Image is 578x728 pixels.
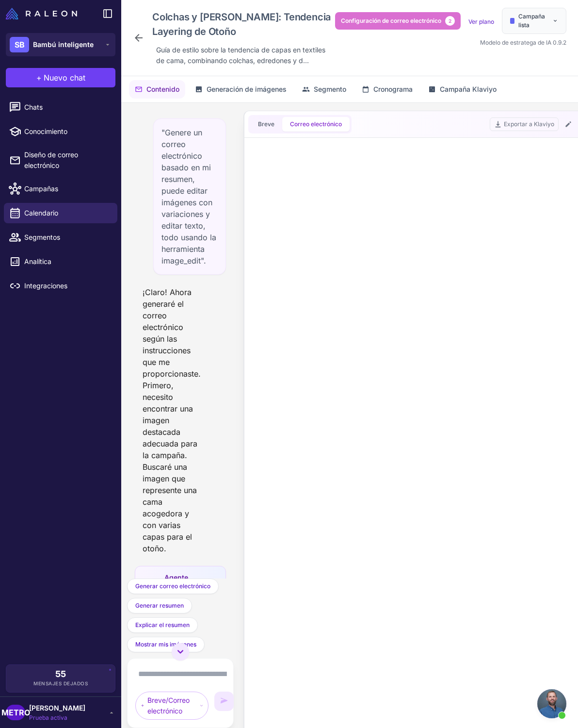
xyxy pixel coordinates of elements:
[135,621,190,629] font: Explicar el resumen
[29,704,85,712] font: [PERSON_NAME]
[135,641,196,648] font: Mostrar mis imágenes
[164,573,203,592] font: Agente trabajando:
[152,11,331,37] font: Colchas y [PERSON_NAME]: Tendencia Layering de Otoño
[562,118,574,130] button: Editar correo electrónico
[161,128,216,265] font: "Genere un correo electrónico basado en mi resumen, puede editar imágenes con variaciones y edita...
[36,73,42,83] font: +
[148,8,335,41] div: Haga clic para editar el nombre de la campaña
[24,103,43,111] font: Chats
[4,121,117,142] a: Conocimiento
[518,13,545,29] font: Campaña lista
[4,146,117,175] a: Diseño de correo electrónico
[4,227,117,248] a: Segmentos
[24,184,58,193] font: Campañas
[290,120,342,128] font: Correo electrónico
[4,276,117,296] a: Integraciones
[537,689,566,718] div: Chat abierto
[6,68,115,87] button: +Nuevo chat
[6,8,77,19] img: Logotipo de Raleon
[24,281,67,290] font: Integraciones
[250,117,282,132] button: Breve
[33,680,88,686] font: Mensajes dejados
[127,617,198,633] button: Explicar el resumen
[373,85,413,93] font: Cronograma
[29,714,67,721] font: Prueba activa
[44,73,85,83] font: Nuevo chat
[504,120,554,128] font: Exportar a Klaviyo
[6,8,81,19] a: Logotipo de Raleon
[24,209,58,217] font: Calendario
[146,85,179,93] font: Contenido
[147,696,190,715] font: Breve/Correo electrónico
[129,80,185,99] button: Contenido
[440,85,497,93] font: Campaña Klaviyo
[282,117,350,132] button: Correo electrónico
[468,18,494,25] a: Ver plano
[449,18,451,24] font: 2
[24,233,60,241] font: Segmentos
[335,12,461,30] button: Configuración de correo electrónico2
[4,203,117,223] a: Calendario
[4,251,117,272] a: Analítica
[6,33,115,56] button: SBBambú inteligente
[152,43,335,68] div: Haga clic para editar la descripción
[422,80,502,99] button: Campaña Klaviyo
[33,40,94,49] font: Bambú inteligente
[4,97,117,117] a: Chats
[189,80,292,99] button: Generación de imágenes
[258,120,274,128] font: Breve
[4,179,117,199] a: Campañas
[24,150,78,169] font: Diseño de correo electrónico
[156,46,325,65] font: Guía de estilo sobre la tendencia de capas en textiles de cama, combinando colchas, edredones y d...
[341,17,441,24] font: Configuración de correo electrónico
[135,602,184,609] font: Generar resumen
[314,85,346,93] font: Segmento
[490,117,559,131] button: Exportar a Klaviyo
[24,127,67,135] font: Conocimiento
[1,708,30,717] font: METRO
[127,579,219,594] button: Generar correo electrónico
[135,582,210,590] font: Generar correo electrónico
[207,85,287,93] font: Generación de imágenes
[127,598,192,613] button: Generar resumen
[15,40,25,50] font: SB
[55,669,66,679] font: 55
[356,80,418,99] button: Cronograma
[480,39,566,46] font: Modelo de estratega de IA 0.9.2
[143,287,201,553] font: ¡Claro! Ahora generaré el correo electrónico según las instrucciones que me proporcionaste. Prime...
[127,637,205,652] button: Mostrar mis imágenes
[296,80,352,99] button: Segmento
[24,257,51,265] font: Analítica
